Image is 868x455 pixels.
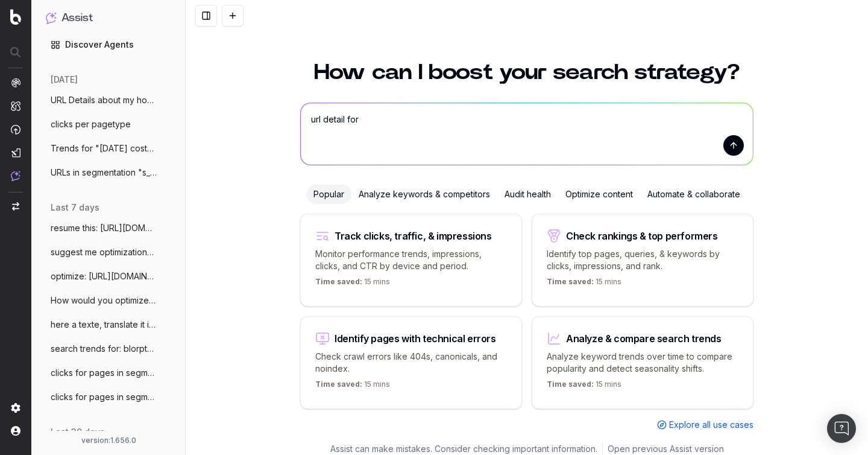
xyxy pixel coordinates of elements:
[41,291,176,310] button: How would you optimize: [URL][PERSON_NAME]
[566,334,722,343] div: Analyze & compare search trends
[46,12,57,24] img: Assist
[46,10,171,27] button: Assist
[11,101,20,111] img: Intelligence
[315,380,390,394] p: 15 mins
[51,294,157,307] span: How would you optimize: [URL][PERSON_NAME]
[315,248,507,272] p: Monitor performance trends, impressions, clicks, and CTR by device and period.
[41,387,176,407] button: clicks for pages in segmentation s_LEVEL
[11,426,20,436] img: My account
[10,9,21,25] img: Botify logo
[41,315,176,334] button: here a texte, translate it in english U
[827,414,856,443] div: Open Intercom Messenger
[51,167,157,179] span: URLs in segmentation "s_LEVEL2_FOLDERS"
[300,62,753,83] h1: How can I boost your search strategy?
[11,171,20,181] img: Assist
[41,339,176,358] button: search trends for: blorptastic furniture
[547,380,594,389] span: Time saved:
[51,222,157,234] span: resume this: [URL][DOMAIN_NAME]
[547,277,621,291] p: 15 mins
[51,270,157,282] span: optimize: [URL][DOMAIN_NAME][PERSON_NAME]
[640,185,747,204] div: Automate & collaborate
[330,443,597,455] p: Assist can make mistakes. Consider checking important information.
[566,231,718,241] div: Check rankings & top performers
[11,78,20,87] img: Analytics
[51,246,157,258] span: suggest me optimizations based on: https
[657,419,753,431] a: Explore all use cases
[497,185,558,204] div: Audit health
[315,277,390,291] p: 15 mins
[51,74,78,86] span: [DATE]
[51,202,99,214] span: last 7 days
[301,103,753,165] textarea: url detail for
[51,94,157,106] span: URL Details about my hompage
[51,391,157,403] span: clicks for pages in segmentation s_LEVEL
[335,334,496,343] div: Identify pages with technical errors
[51,367,157,379] span: clicks for pages in segmentation s_LEVEL
[61,10,93,27] h1: Assist
[547,351,738,375] p: Analyze keyword trends over time to compare popularity and detect seasonality shifts.
[41,35,176,54] a: Discover Agents
[315,351,507,375] p: Check crawl errors like 404s, canonicals, and noindex.
[11,403,20,413] img: Setting
[608,443,724,455] a: Open previous Assist version
[41,139,176,158] button: Trends for "[DATE] costume"
[306,185,351,204] div: Popular
[11,124,20,135] img: Activation
[51,426,105,438] span: last 30 days
[558,185,640,204] div: Optimize content
[315,277,362,286] span: Time saved:
[51,343,157,355] span: search trends for: blorptastic furniture
[41,243,176,262] button: suggest me optimizations based on: https
[11,148,20,157] img: Studio
[46,436,171,445] div: version: 1.656.0
[41,115,176,134] button: clicks per pagetype
[51,118,131,130] span: clicks per pagetype
[669,419,753,431] span: Explore all use cases
[351,185,497,204] div: Analyze keywords & competitors
[41,91,176,110] button: URL Details about my hompage
[315,380,362,389] span: Time saved:
[547,248,738,272] p: Identify top pages, queries, & keywords by clicks, impressions, and rank.
[41,163,176,182] button: URLs in segmentation "s_LEVEL2_FOLDERS"
[12,202,19,211] img: Switch project
[335,231,492,241] div: Track clicks, traffic, & impressions
[41,363,176,383] button: clicks for pages in segmentation s_LEVEL
[41,267,176,286] button: optimize: [URL][DOMAIN_NAME][PERSON_NAME]
[41,218,176,238] button: resume this: [URL][DOMAIN_NAME]
[547,277,594,286] span: Time saved:
[51,142,157,154] span: Trends for "[DATE] costume"
[547,380,621,394] p: 15 mins
[51,319,157,331] span: here a texte, translate it in english U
